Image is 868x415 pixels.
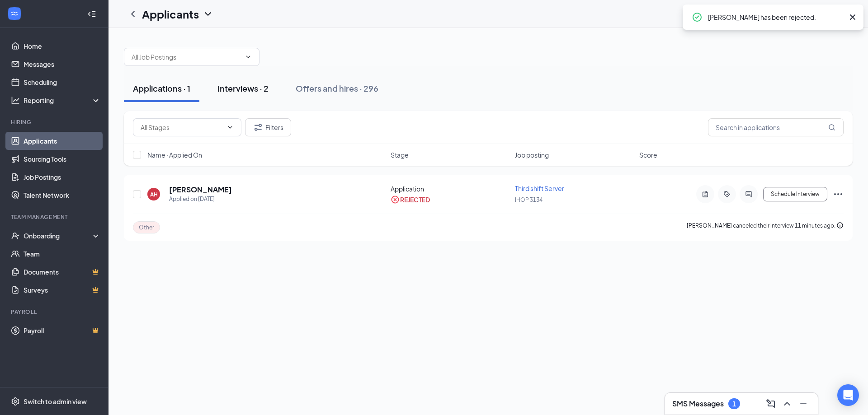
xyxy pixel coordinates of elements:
svg: Info [836,222,844,229]
a: SurveysCrown [24,281,101,299]
div: Applied on [DATE] [169,195,232,204]
svg: ChevronLeft [127,9,138,19]
span: Job posting [515,150,549,159]
svg: Ellipses [833,189,844,200]
input: Search in applications [708,118,844,136]
div: Open Intercom Messenger [837,384,859,406]
svg: MagnifyingGlass [828,124,835,131]
h3: SMS Messages [672,399,724,409]
svg: ActiveTag [722,191,732,198]
button: Schedule Interview [763,187,827,201]
svg: Analysis [11,96,20,105]
div: REJECTED [400,195,430,204]
div: Team Management [11,213,99,221]
button: Filter Filters [245,118,291,136]
span: Score [639,150,657,159]
svg: Filter [253,122,264,133]
svg: WorkstreamLogo [10,9,19,18]
div: Switch to admin view [24,397,87,406]
div: Hiring [11,118,99,126]
svg: ChevronUp [782,398,793,409]
svg: ActiveNote [700,191,711,198]
svg: UserCheck [11,231,20,240]
button: ComposeMessage [764,396,778,411]
span: Name · Applied On [147,150,202,159]
button: ChevronUp [780,396,794,411]
a: PayrollCrown [24,322,101,340]
div: Application [391,184,509,193]
span: IHOP 3134 [515,196,542,203]
span: Stage [391,150,409,159]
div: 1 [732,400,736,408]
svg: Minimize [798,398,809,409]
svg: CheckmarkCircle [692,12,703,23]
svg: CrossCircle [391,195,400,204]
a: Applicants [24,132,101,150]
h5: [PERSON_NAME] [169,185,232,195]
div: Payroll [11,308,99,316]
input: All Job Postings [132,52,241,62]
div: Offers and hires · 296 [296,83,378,94]
svg: ComposeMessage [765,398,776,409]
svg: ChevronDown [245,53,252,61]
svg: ChevronDown [226,124,234,131]
a: Messages [24,55,101,73]
svg: ChevronDown [203,9,213,19]
button: Minimize [796,396,811,411]
span: Other [139,224,154,231]
a: Home [24,37,101,55]
a: DocumentsCrown [24,263,101,281]
a: Talent Network [24,186,101,204]
a: Team [24,245,101,263]
a: Scheduling [24,73,101,91]
span: Third shift Server [515,184,564,192]
div: Onboarding [24,231,93,240]
svg: ActiveChat [743,191,754,198]
input: All Stages [141,122,223,132]
svg: Settings [11,397,20,406]
div: Interviews · 2 [217,83,269,94]
div: Applications · 1 [133,83,190,94]
div: [PERSON_NAME] has been rejected. [708,12,844,23]
svg: Collapse [87,9,96,19]
div: [PERSON_NAME] canceled their interview 11 minutes ago. [687,221,844,233]
h1: Applicants [142,6,199,22]
div: AH [150,191,158,198]
a: Sourcing Tools [24,150,101,168]
svg: Cross [847,12,858,23]
div: Reporting [24,96,101,105]
a: Job Postings [24,168,101,186]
